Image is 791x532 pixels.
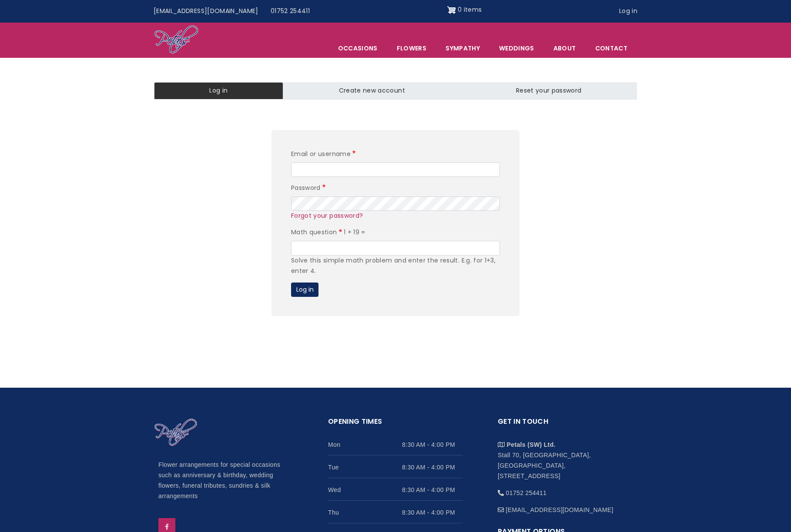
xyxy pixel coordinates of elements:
[544,39,585,57] a: About
[291,149,357,160] label: Email or username
[498,498,633,515] li: [EMAIL_ADDRESS][DOMAIN_NAME]
[147,82,644,100] nav: Tabs
[402,485,463,495] span: 8:30 AM - 4:00 PM
[291,227,500,276] div: 1 + 19 =
[147,3,265,20] a: [EMAIL_ADDRESS][DOMAIN_NAME]
[328,456,463,478] li: Tue
[328,416,463,433] h2: Opening Times
[447,3,456,17] img: Shopping cart
[291,211,363,220] a: Forgot your password?
[498,481,633,498] li: 01752 254411
[154,82,283,100] a: Log in
[458,5,482,14] span: 0 items
[460,82,637,100] a: Reset your password
[402,439,463,450] span: 8:30 AM - 4:00 PM
[402,462,463,472] span: 8:30 AM - 4:00 PM
[586,39,637,57] a: Contact
[283,82,460,100] a: Create new account
[291,283,318,297] button: Log in
[328,478,463,501] li: Wed
[402,507,463,518] span: 8:30 AM - 4:00 PM
[498,416,633,433] h2: Get in touch
[436,39,489,57] a: Sympathy
[265,3,316,20] a: 01752 254411
[154,25,199,55] img: Home
[447,3,482,17] a: Shopping cart 0 items
[154,418,198,448] img: Home
[291,256,500,276] div: Solve this simple math problem and enter the result. E.g. for 1+3, enter 4.
[328,433,463,456] li: Mon
[498,433,633,481] li: Stall 70, [GEOGRAPHIC_DATA], [GEOGRAPHIC_DATA], [STREET_ADDRESS]
[291,183,327,193] label: Password
[613,3,644,20] a: Log in
[507,441,556,448] strong: Petals (SW) Ltd.
[388,39,436,57] a: Flowers
[291,227,344,238] label: Math question
[328,501,463,523] li: Thu
[490,39,543,57] span: Weddings
[158,460,293,502] p: Flower arrangements for special occasions such as anniversary & birthday, wedding flowers, funera...
[329,39,387,57] span: Occasions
